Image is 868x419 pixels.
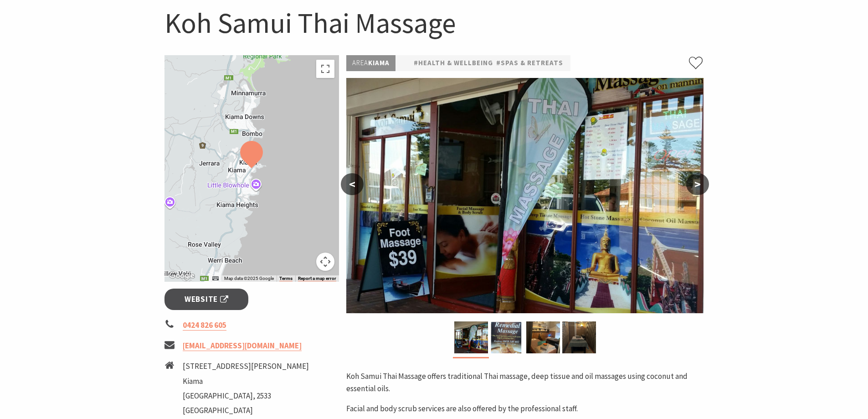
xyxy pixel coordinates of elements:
a: 0424 826 605 [183,320,226,331]
a: Open this area in Google Maps (opens a new window) [167,270,197,282]
span: Area [352,58,368,67]
a: Report a map error [298,276,336,281]
li: [STREET_ADDRESS][PERSON_NAME] [183,360,309,372]
button: < [341,173,364,195]
button: Toggle fullscreen view [316,60,334,78]
a: #Health & Wellbeing [414,57,493,69]
p: Facial and body scrub services are also offered by the professional staff. [346,403,704,415]
button: Map camera controls [316,253,334,271]
a: Website [164,289,249,310]
a: [EMAIL_ADDRESS][DOMAIN_NAME] [183,341,302,351]
span: Map data ©2025 Google [224,276,274,281]
span: Website [185,293,228,305]
img: Google [167,270,197,282]
button: Keyboard shortcuts [212,275,219,282]
a: #Spas & Retreats [496,57,563,69]
li: [GEOGRAPHIC_DATA] [183,404,309,417]
a: Terms (opens in new tab) [279,276,293,281]
li: Kiama [183,375,309,388]
h1: Koh Samui Thai Massage [164,5,704,41]
p: Koh Samui Thai Massage offers traditional Thai massage, deep tissue and oil massages using coconu... [346,370,704,395]
li: [GEOGRAPHIC_DATA], 2533 [183,390,309,402]
button: > [686,173,709,195]
p: Kiama [346,55,395,71]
